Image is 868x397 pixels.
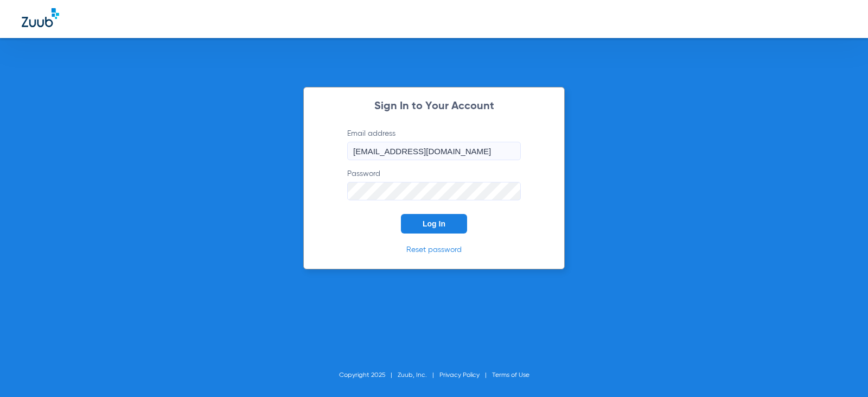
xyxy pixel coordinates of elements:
[347,182,521,200] input: Password
[423,219,445,228] span: Log In
[401,214,467,234] button: Log In
[492,372,529,379] a: Terms of Use
[339,370,398,381] li: Copyright 2025
[331,101,537,112] h2: Sign In to Your Account
[439,372,480,379] a: Privacy Policy
[347,128,521,160] label: Email address
[347,168,521,200] label: Password
[406,246,462,254] a: Reset password
[347,142,521,160] input: Email address
[398,370,439,381] li: Zuub, Inc.
[22,8,59,27] img: Zuub Logo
